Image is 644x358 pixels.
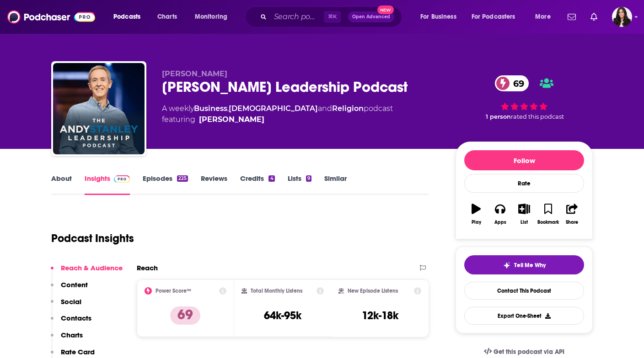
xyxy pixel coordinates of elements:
a: Credits4 [240,174,274,195]
p: Reach & Audience [61,263,123,272]
a: Lists9 [288,174,311,195]
h1: Podcast Insights [51,232,134,245]
button: Social [51,297,81,314]
a: 69 [495,75,529,91]
button: Share [560,198,584,231]
button: open menu [188,10,239,24]
p: Rate Card [61,347,95,356]
a: Episodes225 [143,174,188,195]
div: Bookmark [537,220,559,225]
button: Follow [464,150,584,170]
div: 69 1 personrated this podcast [456,69,593,126]
span: More [535,11,551,23]
a: Business [194,104,227,113]
span: Charts [157,11,177,23]
a: InsightsPodchaser Pro [85,174,130,195]
p: 69 [170,306,200,325]
p: Charts [61,331,83,339]
a: Religion [332,104,364,113]
div: 9 [306,175,311,182]
a: About [51,174,72,195]
div: Play [472,220,481,225]
button: Apps [488,198,512,231]
a: Show notifications dropdown [564,9,580,25]
button: List [512,198,536,231]
span: Logged in as RebeccaShapiro [612,7,632,27]
div: Search podcasts, credits, & more... [254,6,411,27]
a: Similar [324,174,347,195]
a: Show notifications dropdown [587,9,601,25]
button: tell me why sparkleTell Me Why [464,255,584,274]
p: Social [61,297,81,306]
button: Show profile menu [612,7,632,27]
p: Content [61,280,88,289]
h3: 12k-18k [362,309,398,322]
img: Podchaser - Follow, Share and Rate Podcasts [7,8,95,26]
a: Reviews [201,174,227,195]
span: Open Advanced [352,15,390,19]
img: Podchaser Pro [114,175,130,183]
span: 69 [504,75,529,91]
span: rated this podcast [511,113,564,120]
div: A weekly podcast [162,103,393,125]
div: List [521,220,528,225]
span: , [227,104,229,113]
a: [DEMOGRAPHIC_DATA] [229,104,318,113]
img: tell me why sparkle [503,262,510,269]
button: open menu [107,10,152,24]
button: open menu [529,10,562,24]
div: 225 [177,175,188,182]
img: User Profile [612,7,632,27]
button: Reach & Audience [51,263,123,280]
a: Charts [151,10,182,24]
div: Share [566,220,578,225]
button: Export One-Sheet [464,307,584,325]
span: New [377,5,394,14]
span: Tell Me Why [514,262,546,269]
button: Contacts [51,314,91,331]
button: Bookmark [536,198,560,231]
button: Open AdvancedNew [348,11,394,22]
button: open menu [466,10,529,24]
h2: Total Monthly Listens [251,288,302,294]
div: Apps [494,220,506,225]
span: featuring [162,114,393,125]
span: Get this podcast via API [494,348,564,356]
button: Play [464,198,488,231]
h2: Reach [137,263,158,272]
span: Podcasts [113,11,140,23]
span: 1 person [486,113,511,120]
a: Andy Stanley [199,114,264,125]
button: Content [51,280,88,297]
button: open menu [414,10,468,24]
div: 4 [268,175,274,182]
h3: 64k-95k [264,309,301,322]
p: Contacts [61,314,91,322]
span: For Business [420,11,456,23]
h2: New Episode Listens [348,288,398,294]
img: Andy Stanley Leadership Podcast [53,63,145,154]
span: For Podcasters [472,11,515,23]
button: Charts [51,331,83,347]
h2: Power Score™ [156,288,191,294]
span: Monitoring [195,11,227,23]
span: [PERSON_NAME] [162,69,227,78]
div: Rate [464,174,584,193]
input: Search podcasts, credits, & more... [270,10,324,24]
span: and [318,104,332,113]
span: ⌘ K [324,11,341,23]
a: Contact This Podcast [464,282,584,300]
